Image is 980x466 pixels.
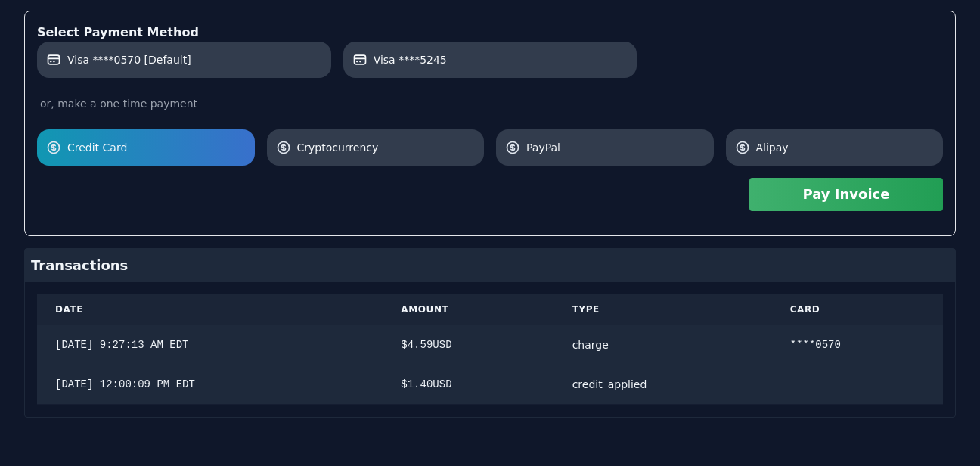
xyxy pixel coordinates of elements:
th: Date [37,294,383,325]
span: PayPal [526,140,705,155]
div: charge [572,337,754,353]
div: credit_applied [572,377,754,392]
th: Type [554,294,772,325]
span: Visa ****0570 [Default] [67,52,191,67]
div: Transactions [25,249,955,282]
div: [DATE] 9:27:13 AM EDT [55,337,364,353]
div: $ 4.59 USD [401,337,535,353]
th: Card [772,294,943,325]
div: Select Payment Method [37,23,943,42]
span: Credit Card [67,140,246,155]
span: Cryptocurrency [297,140,476,155]
span: Alipay [756,140,935,155]
button: Pay Invoice [749,178,943,211]
div: [DATE] 12:00:09 PM EDT [55,377,364,392]
th: Amount [383,294,554,325]
div: or, make a one time payment [37,96,943,111]
div: $ 1.40 USD [401,377,535,392]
